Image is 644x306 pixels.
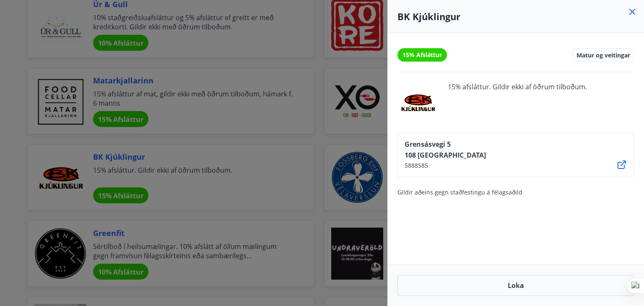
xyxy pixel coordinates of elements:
span: Grensásvegi 5 [405,140,486,149]
button: Loka [397,275,634,296]
span: 108 [GEOGRAPHIC_DATA] [405,150,486,160]
span: Gildir aðeins gegn staðfestingu á félagsaðild [397,188,522,196]
span: Matur og veitingar [576,51,630,59]
span: 15% Afsláttur [402,51,442,59]
h4: BK Kjúklingur [397,10,634,23]
span: 15% afsláttur. Gildir ekki af öðrum tilboðum. [448,82,587,122]
span: 5888585 [405,161,486,170]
